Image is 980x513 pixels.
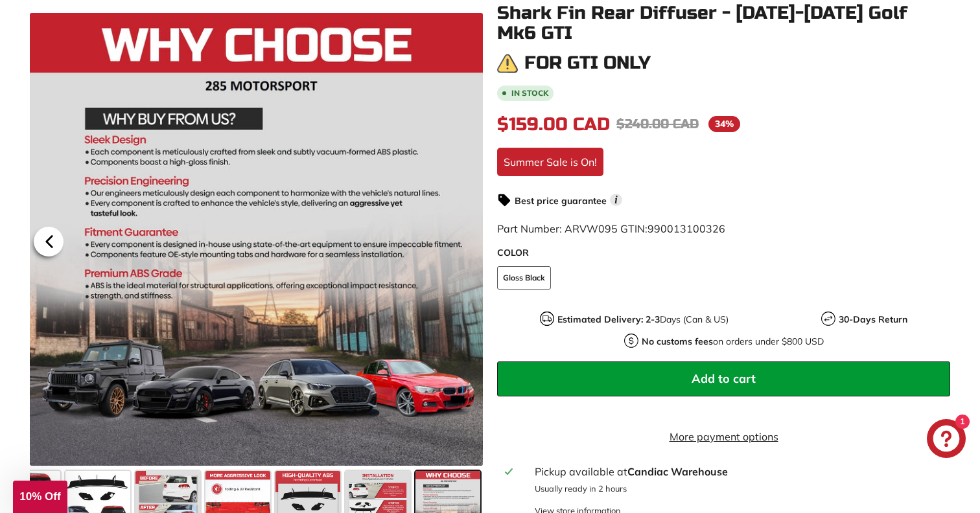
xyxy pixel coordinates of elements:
[610,194,622,206] span: i
[557,313,729,326] p: Days (Can & US)
[923,419,970,461] inbox-online-store-chat: Shopify online store chat
[497,113,610,135] span: $159.00 CAD
[642,335,824,348] p: on orders under $800 USD
[497,3,950,43] h1: Shark Fin Rear Diffuser - [DATE]-[DATE] Golf Mk6 GTI
[557,313,660,325] strong: Estimated Delivery: 2-3
[627,465,728,478] strong: Candiac Warehouse
[616,116,699,132] span: $240.00 CAD
[647,222,725,235] span: 990013100326
[497,429,950,444] a: More payment options
[839,313,907,325] strong: 30-Days Return
[497,246,950,260] label: COLOR
[535,483,942,495] p: Usually ready in 2 hours
[497,361,950,396] button: Add to cart
[511,89,548,97] b: In stock
[692,371,756,386] span: Add to cart
[13,481,67,513] div: 10% Off
[642,336,713,347] strong: No customs fees
[515,195,607,207] strong: Best price guarantee
[535,464,942,479] div: Pickup available at
[708,116,740,132] span: 34%
[497,53,518,74] img: warning.png
[497,148,603,176] div: Summer Sale is On!
[19,490,60,503] span: 10% Off
[497,222,725,235] span: Part Number: ARVW095 GTIN:
[524,53,651,73] h3: For GTI only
